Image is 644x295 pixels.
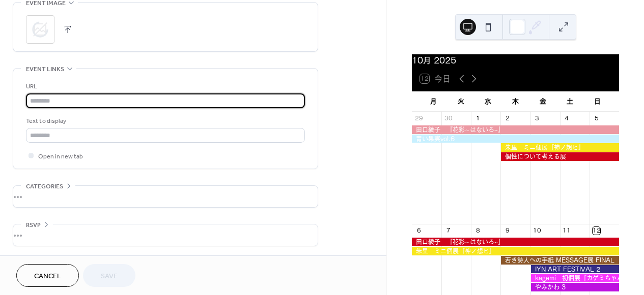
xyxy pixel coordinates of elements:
div: 3 [534,115,541,122]
div: 個性について考える展 [500,152,619,161]
div: 5 [593,115,600,122]
div: URL [26,81,303,92]
span: Categories [26,181,63,192]
span: Cancel [34,271,61,282]
div: 2 [503,115,511,122]
div: 水 [474,91,502,112]
div: ••• [13,224,318,246]
div: 29 [415,115,423,122]
div: kagemi 初個展『カゲミちゃんの日常』 [530,274,619,282]
div: 11 [563,227,571,235]
div: 9 [503,227,511,235]
span: Event links [26,64,64,75]
div: 若き詩人への手紙 MESSAGE展 FINAL [500,256,619,265]
div: IYN ART FESTIVAL 2 [530,265,619,274]
div: Text to display [26,116,303,126]
div: 30 [444,115,452,122]
div: 田口綾子 『花彩∼はないろ~』 [412,238,619,246]
div: 1 [474,115,482,122]
div: ••• [13,186,318,207]
div: 朱里 ミニ個展『神ノ想ヒ』 [412,247,619,255]
span: Open in new tab [38,151,83,162]
div: 土 [556,91,584,112]
div: 火 [447,91,475,112]
div: 月 [420,91,447,112]
div: 青い果実vol.6 [412,135,619,143]
div: 日 [583,91,611,112]
div: やみかわ 3 [530,283,619,291]
div: 金 [529,91,556,112]
div: 朱里 ミニ個展『神ノ想ヒ』 [500,143,619,152]
div: ; [26,15,54,44]
div: 田口綾子 『花彩∼はないろ~』 [412,125,619,134]
div: 12 [593,227,600,235]
div: 4 [563,115,571,122]
span: RSVP [26,220,41,231]
div: 7 [444,227,452,235]
button: Cancel [16,264,79,287]
div: 6 [415,227,423,235]
div: 木 [502,91,529,112]
div: 10月 2025 [412,54,619,67]
div: 10 [534,227,541,235]
div: 8 [474,227,482,235]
